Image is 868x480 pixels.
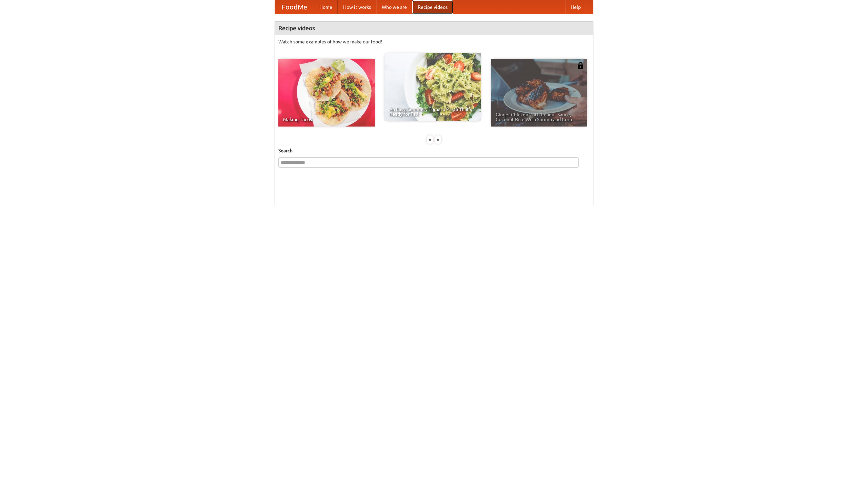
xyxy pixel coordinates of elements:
img: 483408.png [577,62,584,69]
a: An Easy, Summery Tomato Pasta That's Ready for Fall [384,53,481,121]
a: FoodMe [275,0,314,14]
a: Recipe videos [412,0,453,14]
a: Home [314,0,338,14]
div: » [435,135,441,144]
a: Making Tacos [278,59,375,127]
div: « [427,135,433,144]
span: Making Tacos [283,117,370,122]
h4: Recipe videos [275,21,593,35]
a: How it works [338,0,376,14]
a: Who we are [376,0,412,14]
span: An Easy, Summery Tomato Pasta That's Ready for Fall [389,107,476,116]
h5: Search [278,147,590,154]
a: Help [565,0,586,14]
p: Watch some examples of how we make our food! [278,38,590,45]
